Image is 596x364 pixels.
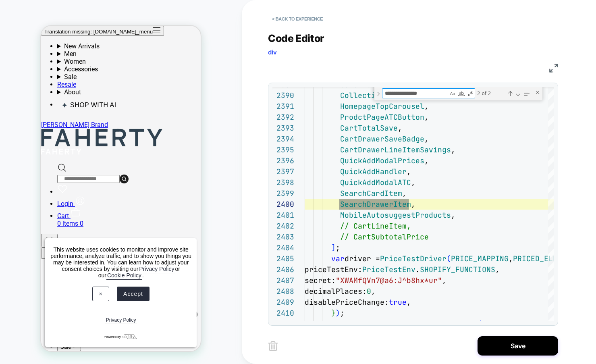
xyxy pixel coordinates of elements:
div: 2396 [272,155,294,166]
div: 2404 [272,242,294,253]
div: 2407 [272,275,294,286]
button: Search [79,149,87,158]
span: , [509,254,513,263]
div: 2402 [272,220,294,231]
div: 2398 [272,177,294,188]
span: , [424,156,429,165]
span: priceTestEnv: [305,265,362,274]
span: Cart [16,186,28,194]
span: Powered by [63,308,80,313]
span: driver = [345,254,380,263]
span: SearchDrawerItem [340,200,411,209]
div: 2394 [272,133,294,144]
img: AI Icon [21,77,26,82]
a: Privacy Policy [64,291,96,298]
span: } [331,308,336,318]
div: 2410 [272,308,294,318]
span: QuickAddHandler [340,167,407,176]
span: PriceTestDriver [380,254,446,263]
span: var [331,319,345,329]
a: Cart 0 items [16,186,160,202]
span: , [495,265,500,274]
div: Match Whole Word (⌥⌘W) [457,89,465,98]
span: , [424,112,429,122]
span: , [442,276,446,285]
div: Match Case (⌥⌘C) [449,89,457,98]
span: , [451,210,455,220]
summary: Accessories [16,40,160,47]
span: QuickAddModalATC [340,178,411,187]
div: Next Match (Enter) [515,90,521,97]
span: PRICE_MAPPING [451,254,509,263]
span: Code Editor [268,32,324,44]
span: PriceTestEnv [362,265,415,274]
div: 2411 [272,318,294,329]
div: 2401 [272,210,294,220]
span: ) [336,308,340,318]
div: 2409 [272,297,294,308]
span: CartTotalSave [340,123,398,133]
span: ; [340,308,345,318]
span: CartDrawerSaveBadge [340,134,424,144]
span: HomepageTopCarousel [340,102,424,111]
div: Use Regular Expression (⌥⌘R) [466,89,474,98]
button: Save [478,336,558,356]
span: ProdctPageATCButton [340,112,424,122]
span: "XWAMfQVn7@a6:J^b8hx*ur" [336,276,442,285]
p: This website uses cookies to monitor and improve site performance, analyze traffic, and to show y... [8,220,152,253]
span: CartDrawerLineItemSavings [340,145,451,154]
span: SearchCardItem [340,189,402,198]
span: secret: [305,276,336,285]
div: 2392 [272,112,294,123]
div: Previous Match (⇧Enter) [507,90,513,97]
span: SHOPIFY_FUNCTIONS [420,265,495,274]
span: , [407,167,411,176]
span: PRICED_ELEMENTS [513,254,579,263]
a: Login [16,174,44,182]
div: 2395 [272,144,294,155]
a: Resale [16,55,35,62]
div: Find / Replace [374,87,542,100]
div: Find in Selection (⌥⌘L) [522,89,531,98]
span: CollectionPageItemPrice [340,91,442,100]
summary: Men [16,24,160,32]
summary: Sale [16,47,160,55]
span: style = document.querySelector [345,319,478,329]
div: 2397 [272,166,294,177]
span: , [371,287,376,296]
span: ] [331,243,336,252]
button: × [51,261,68,275]
span: ( [446,254,451,263]
summary: About [16,62,160,70]
summary: Women [16,32,160,40]
div: Search drawer [16,137,160,158]
div: Close (Escape) [534,89,541,96]
span: , [398,123,402,133]
span: MobileAutosuggestProducts [340,210,451,220]
div: 2406 [272,264,294,275]
a: SHOP WITH AI [19,71,79,87]
div: 2399 [272,188,294,199]
span: , [451,145,455,154]
span: , [411,178,415,187]
span: , [424,102,429,111]
svg: Search [80,150,86,156]
div: 2393 [272,123,294,133]
span: 0 [39,194,42,202]
span: , [407,297,411,307]
span: QuickAddModalPrices [340,156,424,165]
div: Toggle Replace [375,87,382,100]
span: var [331,254,345,263]
div: 2 of 2 [476,88,506,98]
img: delete [268,341,278,351]
span: // CartSubtotalPrice [340,232,429,241]
span: ( [478,319,482,329]
div: 2400 [272,199,294,210]
a: Cookie Policy [65,245,101,254]
div: 2408 [272,286,294,297]
span: 0 items [16,194,37,202]
img: fullscreen [549,64,558,73]
span: decimalPlaces: [305,287,367,296]
span: Login [16,174,32,182]
button: Accept [76,261,108,275]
